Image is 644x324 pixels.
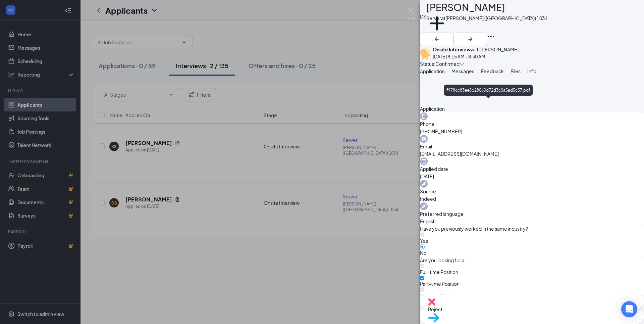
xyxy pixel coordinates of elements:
div: Server at [PERSON_NAME] ([GEOGRAPHIC_DATA]) 1034 [426,15,547,21]
svg: Ellipses [487,33,495,41]
div: DS [420,13,426,20]
span: Reject [428,306,636,313]
svg: ArrowLeftNew [433,35,441,43]
span: Confirmed [435,60,460,67]
div: Status : [420,60,435,67]
span: Preferred language [420,210,644,218]
span: No [420,250,426,256]
button: ArrowRight [453,33,487,46]
div: [DATE] 8:15 AM - 8:30 AM [433,53,519,60]
span: [EMAIL_ADDRESS][DOMAIN_NAME] [420,150,644,157]
button: PlusAdd a tag [426,13,447,41]
span: Part-time Position [420,281,460,287]
span: Applied date [420,165,644,173]
span: Application [420,68,445,74]
span: Messages [451,68,474,74]
svg: Plus [426,13,447,34]
span: Indeed [420,195,644,202]
div: f978cc83ee8b28060d72d3c0a5ad5c57.pdf [444,85,533,96]
span: Are you looking for a: [420,257,466,264]
div: Application [420,105,644,112]
button: ArrowLeftNew [420,33,453,46]
svg: ArrowRight [466,35,474,43]
span: [PHONE_NUMBER] [420,128,644,135]
span: Info [527,68,536,74]
div: with [PERSON_NAME] [433,46,519,53]
span: down [460,62,464,67]
b: Onsite Interview [433,46,471,52]
span: Feedback [481,68,504,74]
span: Seasonal Position [420,292,459,298]
div: Open Intercom Messenger [621,301,637,317]
span: Source [420,188,644,195]
span: Full-time Position [420,269,458,275]
span: Have you previously worked in the same industry? [420,225,528,232]
span: Email [420,143,644,150]
span: English [420,218,644,225]
span: Yes [420,238,428,244]
span: Files [511,68,521,74]
span: [DATE] [420,173,644,180]
span: Phone [420,120,644,128]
